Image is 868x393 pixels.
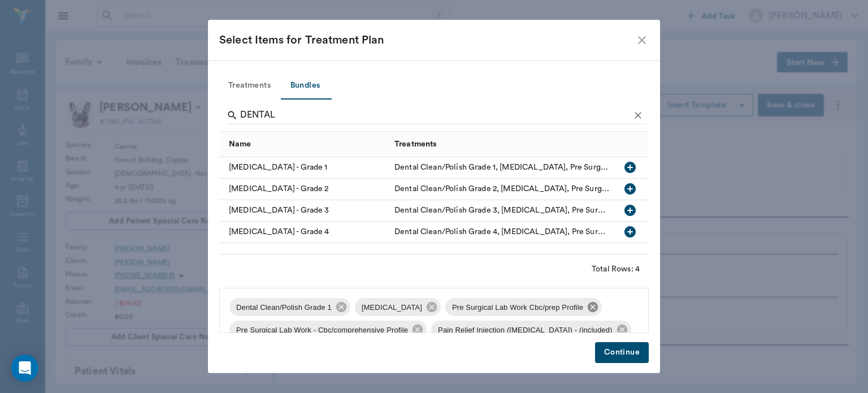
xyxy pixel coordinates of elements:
div: [MEDICAL_DATA] - Grade 3 [219,200,389,222]
div: Pre Surgical Lab Work Cbc/prep Profile [445,298,602,316]
div: Total Rows: 4 [592,264,640,275]
div: Treatments [389,131,615,157]
div: Pre Surgical Lab Work - Cbc/comprehensive Profile [229,321,427,339]
span: Pre Surgical Lab Work - Cbc/comprehensive Profile [229,325,415,336]
span: [MEDICAL_DATA] [355,302,429,313]
div: [MEDICAL_DATA] - Grade 1 [219,157,389,179]
div: Dental Clean/Polish Grade 2, Dental Extraction, Pre Surgical Lab Work Cbc/prep Profile, Pre Surgi... [394,183,609,195]
div: [MEDICAL_DATA] - Grade 4 [219,222,389,243]
div: Name [219,131,389,157]
div: Pain Relief Injection ([MEDICAL_DATA]) - (included) [431,321,631,339]
div: Open Intercom Messenger [11,355,38,382]
div: Dental Clean/Polish Grade 1 [229,298,350,316]
div: Search [227,106,646,127]
span: Pain Relief Injection ([MEDICAL_DATA]) - (included) [431,325,619,336]
button: Treatments [219,72,280,100]
button: Continue [595,342,649,363]
button: Clear [630,107,646,124]
div: Select Items for Treatment Plan [219,31,635,49]
input: Find a treatment [240,106,630,124]
div: Treatments [394,128,437,160]
div: Name [229,128,251,160]
div: [MEDICAL_DATA] - Grade 2 [219,179,389,200]
span: Pre Surgical Lab Work Cbc/prep Profile [445,302,590,313]
div: Dental Clean/Polish Grade 1, Dental Extraction, Pre Surgical Lab Work Cbc/prep Profile, Pre Surgi... [394,162,609,173]
div: [MEDICAL_DATA] [355,298,441,316]
span: Dental Clean/Polish Grade 1 [229,302,338,313]
button: close [635,33,649,47]
div: Dental Clean/Polish Grade 4, Dental Extraction, Pre Surgical Lab Work Cbc/prep Profile, Pre Surgi... [394,226,609,237]
div: Dental Clean/Polish Grade 3, Dental Extraction, Pre Surgical Lab Work Cbc/prep Profile, Pre Surgi... [394,205,609,216]
button: Bundles [280,72,331,100]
